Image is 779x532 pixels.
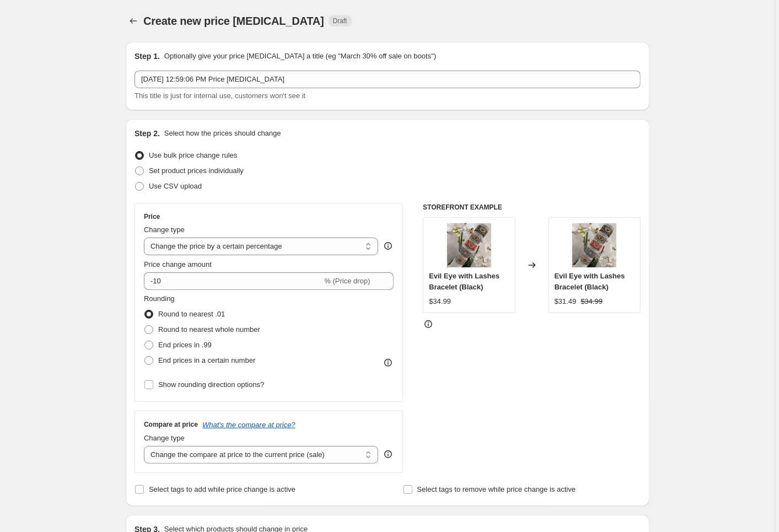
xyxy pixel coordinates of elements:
[429,296,451,307] div: $34.99
[429,272,499,291] span: Evil Eye with Lashes Bracelet (Black)
[149,151,237,159] span: Use bulk price change rules
[164,51,436,62] p: Optionally give your price [MEDICAL_DATA] a title (eg "March 30% off sale on boots")
[144,294,175,303] span: Rounding
[423,203,641,212] h6: STOREFRONT EXAMPLE
[333,17,347,25] span: Draft
[149,182,202,190] span: Use CSV upload
[135,71,641,88] input: 30% off holiday sale
[158,310,225,318] span: Round to nearest .01
[135,128,160,139] h2: Step 2.
[144,434,185,442] span: Change type
[149,485,296,493] span: Select tags to add while price change is active
[144,225,185,234] span: Change type
[164,128,281,139] p: Select how the prices should change
[324,277,370,285] span: % (Price drop)
[135,92,305,100] span: This title is just for internal use, customers won't see it
[158,341,212,349] span: End prices in .99
[135,51,160,62] h2: Step 1.
[202,421,296,429] button: What's the compare at price?
[144,420,198,429] h3: Compare at price
[126,13,141,29] button: Price change jobs
[572,223,616,267] img: image_de681ef8-1f6e-4ead-bdad-8b7eecceb69b_80x.heic
[447,223,491,267] img: image_de681ef8-1f6e-4ead-bdad-8b7eecceb69b_80x.heic
[383,240,394,251] div: help
[158,380,264,389] span: Show rounding direction options?
[144,272,322,290] input: -15
[581,296,603,307] strike: $34.99
[417,485,576,493] span: Select tags to remove while price change is active
[143,15,324,27] span: Create new price [MEDICAL_DATA]
[144,212,160,221] h3: Price
[149,166,244,175] span: Set product prices individually
[158,356,255,364] span: End prices in a certain number
[383,449,394,460] div: help
[144,260,212,268] span: Price change amount
[158,325,260,334] span: Round to nearest whole number
[555,296,577,307] div: $31.49
[555,272,625,291] span: Evil Eye with Lashes Bracelet (Black)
